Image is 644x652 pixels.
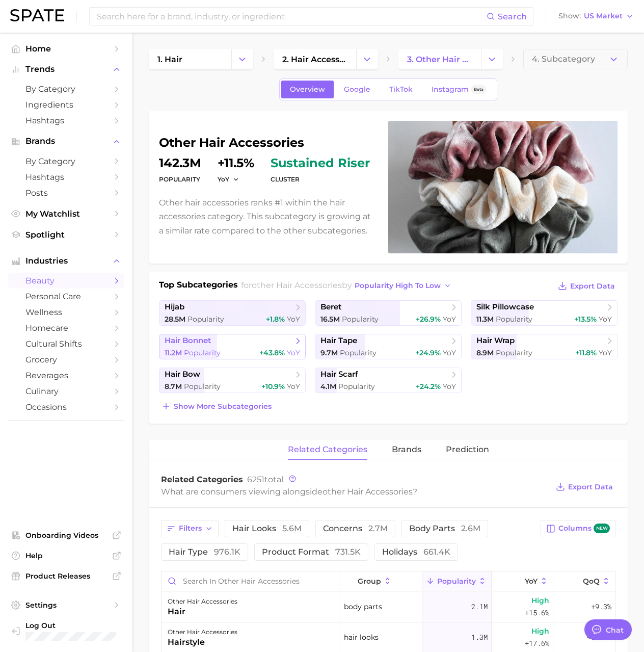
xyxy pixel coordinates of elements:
span: Posts [25,188,107,198]
span: Hashtags [25,116,107,125]
button: Columnsnew [541,520,615,537]
span: Help [25,551,107,560]
span: Spotlight [25,230,107,240]
span: Popularity [342,315,379,324]
button: Trends [8,62,124,77]
span: YoY [443,348,456,357]
span: by Category [25,157,107,166]
a: Product Releases [8,568,124,584]
span: +11.8% [575,348,597,357]
span: hair bonnet [165,336,211,346]
a: 1. hair [149,49,231,69]
button: 4. Subcategory [523,49,628,69]
a: Hashtags [8,169,124,185]
a: beret16.5m Popularity+26.9% YoY [315,300,462,326]
h1: Top Subcategories [159,279,238,294]
span: body parts [344,601,382,613]
span: +15.6% [525,607,549,619]
a: Log out. Currently logged in with e-mail pryan@sharkninja.com. [8,618,124,644]
span: Instagram [432,85,469,94]
a: Overview [281,81,334,98]
a: 3. other hair accessories [398,49,481,69]
button: Brands [8,134,124,149]
span: +17.6% [525,637,549,649]
span: 3. other hair accessories [407,55,472,64]
span: brands [392,445,421,454]
span: YoY [287,382,300,391]
span: 8.9m [476,348,494,357]
button: Popularity [422,571,492,591]
span: YoY [218,175,229,184]
span: 16.5m [320,315,340,324]
input: Search here for a brand, industry, or ingredient [96,8,487,25]
span: Trends [25,65,107,74]
span: High [531,594,549,607]
span: sustained riser [271,157,370,169]
a: hair tape9.7m Popularity+24.9% YoY [315,334,462,359]
a: hijab28.5m Popularity+1.8% YoY [159,300,306,326]
span: beverages [25,371,107,380]
span: Related Categories [161,475,243,484]
button: Export Data [555,279,618,293]
a: culinary [8,383,124,399]
span: Settings [25,601,107,610]
a: TikTok [381,81,421,98]
span: +13.5% [574,315,597,324]
span: Export Data [570,282,615,291]
span: beret [320,302,341,312]
span: +24.9% [415,348,441,357]
span: 2.6m [461,524,480,533]
span: 8.7m [165,382,182,391]
span: Popularity [338,382,375,391]
dd: 142.3m [159,157,201,169]
span: concerns [323,525,388,533]
span: US Market [584,13,623,19]
span: +1.8% [266,315,285,324]
span: beauty [25,276,107,285]
p: Other hair accessories ranks #1 within the hair accessories category. This subcategory is growing... [159,196,376,238]
span: homecare [25,323,107,333]
span: 661.4k [423,547,450,557]
a: grocery [8,352,124,368]
a: Ingredients [8,97,124,113]
span: personal care [25,292,107,301]
button: ShowUS Market [556,10,636,23]
span: grocery [25,355,107,364]
span: Ingredients [25,100,107,110]
a: by Category [8,81,124,97]
button: group [340,571,422,591]
span: cultural shifts [25,339,107,349]
span: Popularity [496,348,532,357]
span: popularity high to low [355,281,441,290]
button: QoQ [553,571,615,591]
div: other hair accessories [168,595,237,608]
span: hair tape [320,336,357,346]
span: Prediction [446,445,489,454]
span: +9.3% [591,601,611,613]
dd: +11.5% [218,157,254,169]
span: hair wrap [476,336,515,346]
button: popularity high to low [352,279,454,293]
button: other hair accessorieshairbody parts2.1mHigh+15.6%+9.3% [162,592,615,622]
span: Brands [25,137,107,146]
a: Home [8,41,124,57]
a: occasions [8,399,124,415]
a: InstagramBeta [423,81,495,98]
span: hair scarf [320,370,358,379]
span: My Watchlist [25,209,107,219]
span: +10.9% [261,382,285,391]
span: TikTok [389,85,413,94]
span: Product Releases [25,571,107,581]
span: product format [262,548,361,556]
span: Filters [179,524,202,533]
a: Posts [8,185,124,201]
span: hair looks [232,525,302,533]
span: 2.1m [471,601,488,613]
button: YoY [218,175,239,184]
span: YoY [443,315,456,324]
span: 9.7m [320,348,338,357]
span: +26.9% [416,315,441,324]
h1: other hair accessories [159,137,376,149]
button: Filters [161,520,219,537]
span: Popularity [187,315,224,324]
